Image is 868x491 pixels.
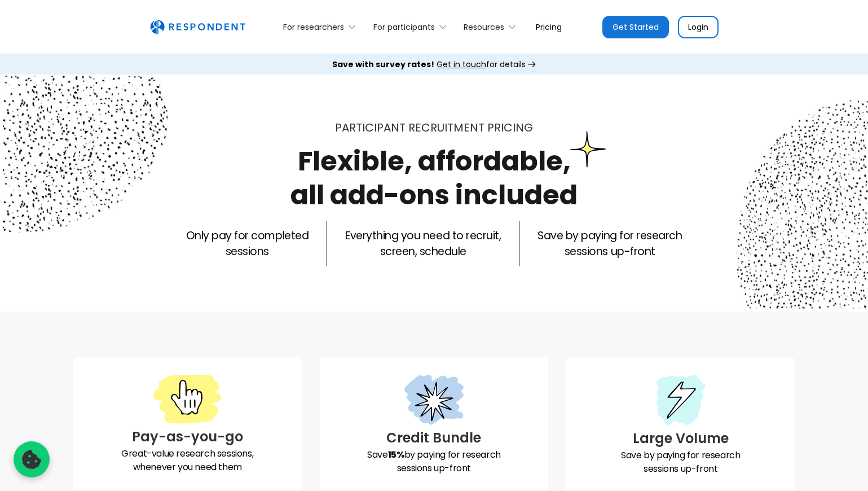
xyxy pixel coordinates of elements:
[290,142,578,214] h1: Flexible, affordable, all add-ons included
[82,427,293,447] h3: Pay-as-you-go
[373,21,435,33] div: For participants
[437,59,486,70] span: Get in touch
[277,14,367,40] div: For researchers
[332,59,526,70] div: for details
[335,120,484,135] span: Participant recruitment
[332,59,434,70] strong: Save with survey rates!
[464,21,504,33] div: Resources
[575,428,786,449] h3: Large Volume
[329,448,539,475] p: Save by paying for research sessions up-front
[388,448,404,461] strong: 15%
[82,447,293,474] p: Great-value research sessions, whenever you need them
[186,228,309,260] p: Only pay for completed sessions
[345,228,501,260] p: Everything you need to recruit, screen, schedule
[575,449,786,476] p: Save by paying for research sessions up-front
[457,14,527,40] div: Resources
[283,21,344,33] div: For researchers
[527,14,571,40] a: Pricing
[150,20,245,34] img: Untitled UI logotext
[537,228,682,260] p: Save by paying for research sessions up-front
[150,20,245,34] a: home
[487,120,533,135] span: PRICING
[367,14,457,40] div: For participants
[602,16,669,38] a: Get Started
[329,428,539,448] h3: Credit Bundle
[678,16,719,38] a: Login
